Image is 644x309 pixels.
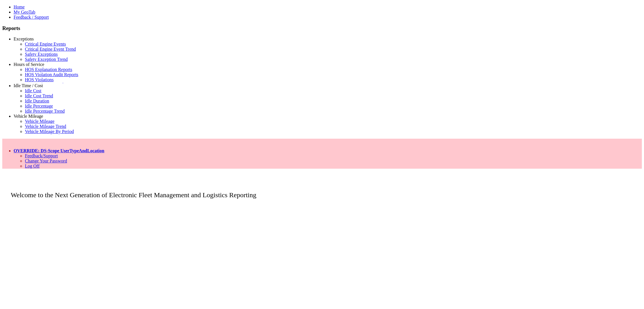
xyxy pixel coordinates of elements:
a: HOS Explanation Reports [25,67,72,72]
a: Feedback / Support [14,15,49,20]
a: Feedback/Support [25,153,58,158]
a: Critical Engine Events [25,42,66,46]
a: Critical Engine Event Trend [25,47,76,51]
a: Change Your Password [25,158,67,163]
a: Idle Cost [25,88,41,93]
a: Home [14,5,25,9]
a: HOS Violation Audit Reports [25,72,78,77]
a: HOS Violations [25,77,53,82]
a: My GeoTab [14,10,35,14]
a: Vehicle Mileage By Period [25,129,74,134]
a: Vehicle Mileage [25,119,54,124]
a: OVERRIDE: DS-Scope UserTypeAndLocation [14,148,104,153]
a: Exceptions [14,37,34,41]
a: HOS Violation Trend [25,82,64,87]
a: Safety Exceptions [25,52,58,57]
a: Idle Time / Cost [14,83,43,88]
a: Idle Percentage [25,104,53,108]
a: Log Off [25,164,40,168]
p: Welcome to the Next Generation of Electronic Fleet Management and Logistics Reporting [2,183,642,199]
a: Hours of Service [14,62,44,67]
a: Vehicle Mileage [14,114,43,119]
a: Idle Cost Trend [25,93,53,98]
h3: Reports [2,25,642,31]
a: Vehicle Mileage Trend [25,124,66,129]
a: Idle Percentage Trend [25,109,65,113]
a: Idle Duration [25,98,49,103]
a: Safety Exception Trend [25,57,68,62]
